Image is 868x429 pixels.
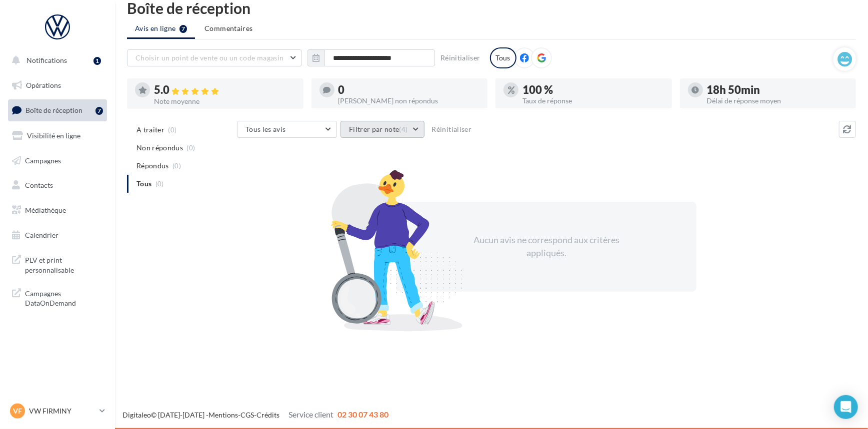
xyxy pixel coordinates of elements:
div: 100 % [522,84,664,95]
div: 1 [93,57,101,65]
div: [PERSON_NAME] non répondus [338,97,480,104]
a: Crédits [256,411,279,419]
a: Campagnes [6,150,109,171]
button: Tous les avis [237,121,337,138]
span: Commentaires [204,23,252,33]
span: Notifications [26,56,67,64]
a: Calendrier [6,225,109,246]
a: Digitaleo [122,411,151,419]
span: (0) [168,126,177,134]
span: Tous les avis [245,125,286,133]
div: Note moyenne [154,98,295,105]
span: Boîte de réception [25,106,82,114]
a: Visibilité en ligne [6,125,109,146]
div: Aucun avis ne correspond aux critères appliqués. [460,234,632,259]
span: Choisir un point de vente ou un code magasin [135,53,283,62]
div: Boîte de réception [127,0,856,15]
div: 5.0 [154,84,295,96]
a: Boîte de réception7 [6,99,109,121]
span: Visibilité en ligne [27,131,80,140]
span: (4) [399,125,408,133]
span: (0) [172,162,181,170]
span: PLV et print personnalisable [25,253,103,275]
button: Choisir un point de vente ou un code magasin [127,49,302,66]
a: VF VW FIRMINY [8,402,107,421]
span: Répondus [136,161,169,171]
a: PLV et print personnalisable [6,249,109,279]
div: Taux de réponse [522,97,664,104]
a: CGS [240,411,254,419]
span: Contacts [25,181,53,189]
button: Réinitialiser [428,123,476,135]
span: 02 30 07 43 80 [337,410,388,419]
div: 18h 50min [707,84,848,95]
div: Délai de réponse moyen [707,97,848,104]
span: Campagnes [25,156,61,164]
a: Médiathèque [6,200,109,221]
span: Non répondus [136,143,183,153]
span: © [DATE]-[DATE] - - - [122,411,388,419]
button: Réinitialiser [436,52,484,64]
div: 7 [95,107,103,115]
button: Notifications 1 [6,50,105,71]
span: Calendrier [25,231,58,239]
a: Mentions [208,411,238,419]
span: Service client [288,410,333,419]
span: VF [13,406,22,416]
a: Contacts [6,175,109,196]
span: Campagnes DataOnDemand [25,287,103,308]
span: Opérations [26,81,61,89]
div: 0 [338,84,480,95]
span: A traiter [136,125,164,135]
a: Opérations [6,75,109,96]
span: Médiathèque [25,206,66,214]
div: Tous [490,47,516,68]
a: Campagnes DataOnDemand [6,283,109,312]
div: Open Intercom Messenger [834,395,858,419]
button: Filtrer par note(4) [340,121,424,138]
span: (0) [187,144,195,152]
p: VW FIRMINY [29,406,95,416]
